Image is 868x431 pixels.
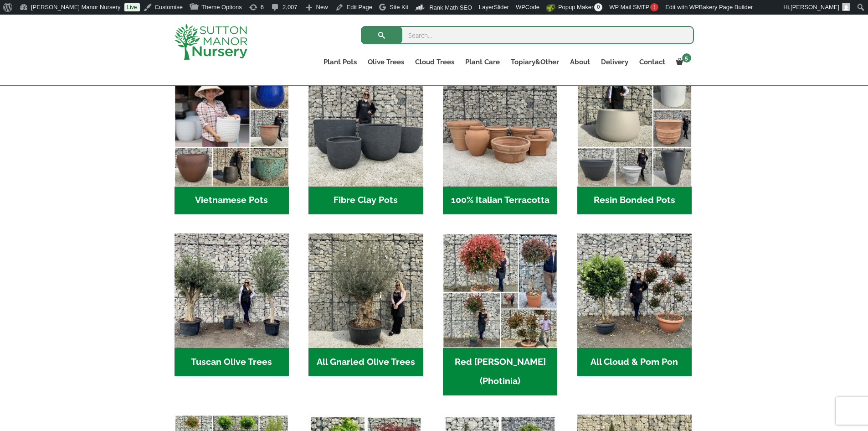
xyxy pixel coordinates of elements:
a: Plant Pots [318,56,362,68]
img: Home - 7716AD77 15EA 4607 B135 B37375859F10 [175,234,289,348]
img: Home - 6E921A5B 9E2F 4B13 AB99 4EF601C89C59 1 105 c [175,72,289,186]
a: 5 [671,56,694,68]
span: Rank Math SEO [429,4,472,11]
span: Site Kit [390,4,408,10]
input: Search... [361,26,694,44]
a: Live [124,3,140,11]
img: Home - 1B137C32 8D99 4B1A AA2F 25D5E514E47D 1 105 c [443,72,557,186]
img: Home - A124EB98 0980 45A7 B835 C04B779F7765 [577,234,692,348]
a: Visit product category Resin Bonded Pots [577,72,692,214]
h2: All Cloud & Pom Pon [577,348,692,376]
a: Topiary&Other [505,56,565,68]
a: About [565,56,596,68]
a: Visit product category Tuscan Olive Trees [175,234,289,376]
a: Delivery [596,56,634,68]
h2: Resin Bonded Pots [577,187,692,215]
img: Home - 5833C5B7 31D0 4C3A 8E42 DB494A1738DB [308,234,423,348]
a: Visit product category All Cloud & Pom Pon [577,234,692,376]
a: Olive Trees [362,56,410,68]
a: Plant Care [460,56,505,68]
span: ! [650,3,658,11]
a: Visit product category Fibre Clay Pots [308,72,423,214]
h2: 100% Italian Terracotta [443,187,557,215]
a: Contact [634,56,671,68]
h2: All Gnarled Olive Trees [308,348,423,376]
a: Visit product category All Gnarled Olive Trees [308,234,423,376]
a: Visit product category 100% Italian Terracotta [443,72,557,214]
a: Visit product category Vietnamese Pots [175,72,289,214]
span: [PERSON_NAME] [791,4,839,10]
h2: Fibre Clay Pots [308,187,423,215]
h2: Red [PERSON_NAME] (Photinia) [443,348,557,395]
img: Home - 67232D1B A461 444F B0F6 BDEDC2C7E10B 1 105 c [577,72,692,186]
a: Cloud Trees [410,56,460,68]
span: 0 [594,3,602,11]
a: Visit product category Red Robin (Photinia) [443,234,557,395]
img: Home - F5A23A45 75B5 4929 8FB2 454246946332 [443,234,557,348]
h2: Vietnamese Pots [175,187,289,215]
img: logo [175,24,247,60]
span: 5 [682,53,691,62]
h2: Tuscan Olive Trees [175,348,289,376]
img: Home - 8194B7A3 2818 4562 B9DD 4EBD5DC21C71 1 105 c 1 [308,72,423,186]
